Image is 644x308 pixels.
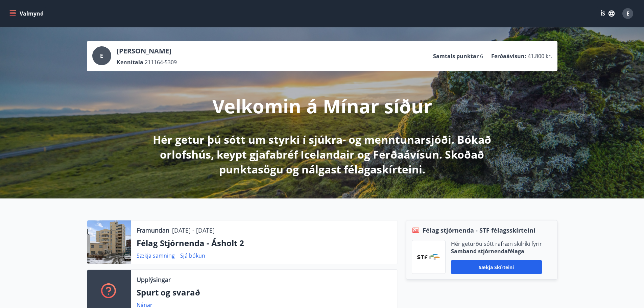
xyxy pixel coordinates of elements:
[100,52,103,60] span: E
[626,10,629,17] span: E
[417,254,440,260] img: vjCaq2fThgY3EUYqSgpjEiBg6WP39ov69hlhuPVN.png
[117,58,143,66] p: Kennitala
[491,52,526,60] p: Ferðaávísun :
[528,52,552,60] span: 41.800 kr.
[117,46,177,56] p: [PERSON_NAME]
[620,5,636,22] button: E
[451,240,542,247] p: Hér geturðu sótt rafræn skilríki fyrir
[137,287,392,298] p: Spurt og svarað
[423,226,535,235] span: Félag stjórnenda - STF félagsskírteini
[144,132,501,177] p: Hér getur þú sótt um styrki í sjúkra- og menntunarsjóði. Bókað orlofshús, keypt gjafabréf Iceland...
[180,252,205,259] a: Sjá bókun
[8,7,46,20] button: menu
[137,252,175,259] a: Sækja samning
[137,226,169,235] p: Framundan
[172,226,215,235] p: [DATE] - [DATE]
[137,237,392,249] p: Félag Stjórnenda - Ásholt 2
[480,52,483,60] span: 6
[451,260,542,274] button: Sækja skírteini
[137,275,171,284] p: Upplýsingar
[451,247,542,255] p: Samband stjórnendafélaga
[212,93,432,119] p: Velkomin á Mínar síður
[597,7,618,20] button: ÍS
[433,52,479,60] p: Samtals punktar
[145,58,177,66] span: 211164-5309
